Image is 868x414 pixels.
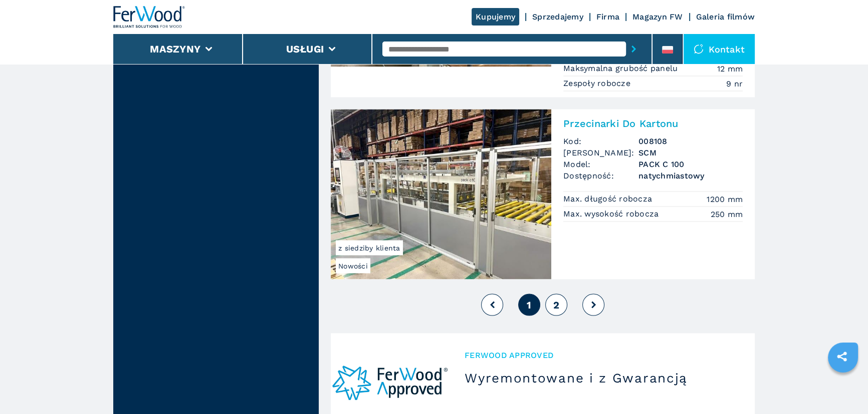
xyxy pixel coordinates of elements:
h3: PACK C 100 [638,158,743,170]
p: Maksymalna grubość panelu [563,63,681,74]
img: Przecinarki Do Kartonu SCM PACK C 100 [331,109,551,279]
button: Usługi [286,43,324,55]
p: Max. wysokość robocza [563,208,662,219]
button: 1 [518,294,540,316]
button: submit-button [626,37,641,60]
em: 12 mm [717,63,743,74]
em: 1200 mm [707,193,743,205]
span: Dostępność: [563,170,638,181]
span: 2 [553,299,559,311]
em: 250 mm [711,208,743,220]
p: Max. długość robocza [563,193,655,204]
button: 2 [545,294,567,316]
span: natychmiastowy [638,170,743,181]
span: Kod: [563,135,638,147]
h2: Przecinarki Do Kartonu [563,117,743,129]
h3: 008108 [638,135,743,147]
button: Maszyny [150,43,200,55]
h3: Wyremontowane i z Gwarancją [465,370,739,386]
a: Magazyn FW [632,12,683,21]
a: Firma [596,12,619,21]
a: Galeria filmów [696,12,755,21]
span: 1 [527,299,531,311]
span: Nowości [336,258,370,273]
img: Kontakt [694,44,704,54]
span: z siedziby klienta [336,240,403,255]
a: sharethis [829,344,854,369]
span: Ferwood Approved [465,349,739,361]
iframe: Chat [825,369,860,406]
a: Kupujemy [472,8,519,25]
a: Przecinarki Do Kartonu SCM PACK C 100Nowościz siedziby klientaPrzecinarki Do KartonuKod:008108[PE... [331,109,755,279]
div: Kontakt [684,34,755,64]
p: Zespoły robocze [563,78,633,89]
img: Ferwood [113,6,185,28]
span: [PERSON_NAME]: [563,147,638,158]
a: Sprzedajemy [532,12,583,21]
h3: SCM [638,147,743,158]
span: Model: [563,158,638,170]
em: 9 nr [726,78,743,89]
